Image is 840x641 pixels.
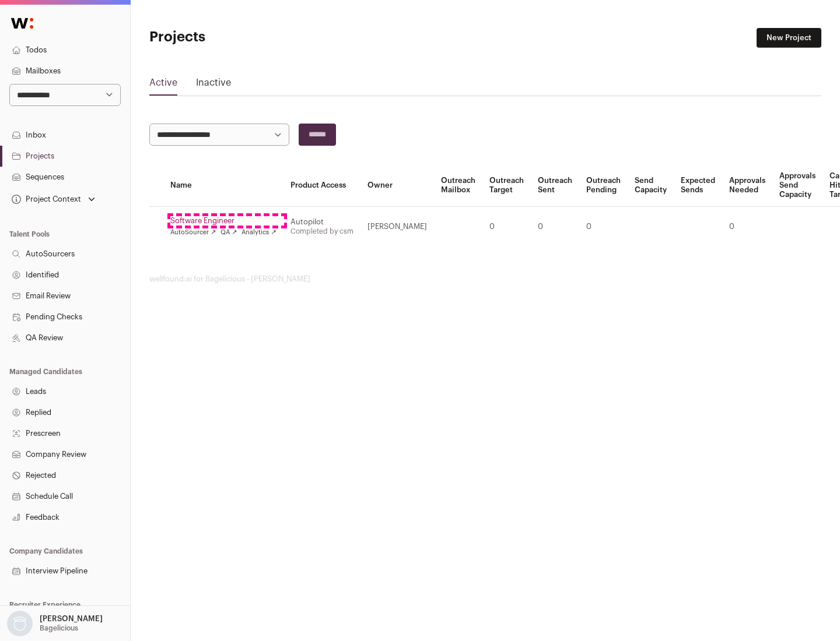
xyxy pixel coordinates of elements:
[482,164,531,207] th: Outreach Target
[242,228,276,237] a: Analytics ↗
[772,164,822,207] th: Approvals Send Capacity
[722,207,772,247] td: 0
[531,164,579,207] th: Outreach Sent
[360,207,434,247] td: [PERSON_NAME]
[40,624,78,633] p: Bagelicious
[170,216,276,226] a: Software Engineer
[628,164,674,207] th: Send Capacity
[7,611,33,636] img: nopic.png
[9,191,97,207] button: Open dropdown
[5,12,40,35] img: Wellfound
[360,164,434,207] th: Owner
[722,164,772,207] th: Approvals Needed
[170,228,216,237] a: AutoSourcer ↗
[290,217,353,227] div: Autopilot
[757,28,821,48] a: New Project
[149,76,177,94] a: Active
[579,164,628,207] th: Outreach Pending
[482,207,531,247] td: 0
[579,207,628,247] td: 0
[149,274,821,284] footer: wellfound:ai for Bagelicious - [PERSON_NAME]
[40,614,103,624] p: [PERSON_NAME]
[196,76,231,94] a: Inactive
[290,228,353,235] a: Completed by csm
[434,164,482,207] th: Outreach Mailbox
[220,228,237,237] a: QA ↗
[5,611,105,636] button: Open dropdown
[149,28,373,47] h1: Projects
[163,164,283,207] th: Name
[283,164,360,207] th: Product Access
[9,195,81,204] div: Project Context
[674,164,722,207] th: Expected Sends
[531,207,579,247] td: 0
